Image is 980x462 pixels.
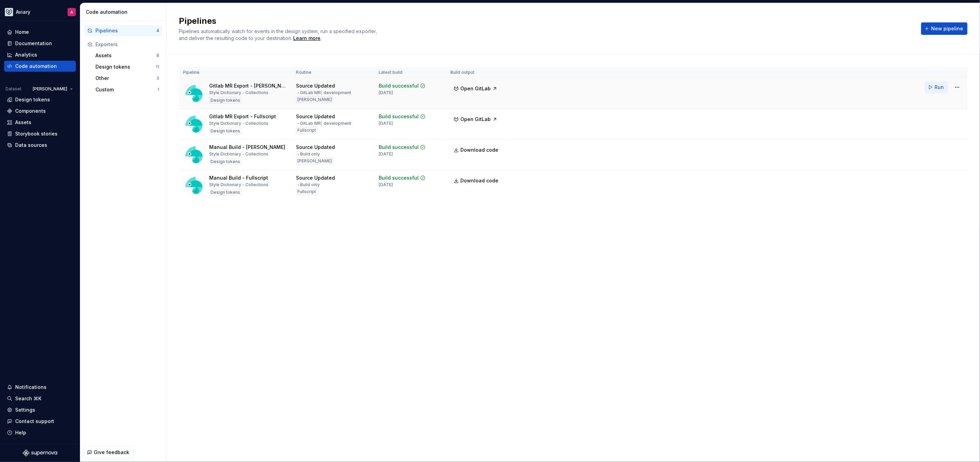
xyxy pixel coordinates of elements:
[94,449,129,456] span: Give feedback
[4,393,76,404] button: Search ⌘K
[450,174,503,187] a: Download code
[15,142,47,149] div: Data sources
[4,140,76,151] a: Data sources
[296,121,351,126] div: → GitLab MR development
[4,49,76,60] a: Analytics
[1,4,79,19] button: AviaryA
[15,96,50,103] div: Design tokens
[157,87,159,92] div: 1
[179,67,292,78] th: Pipeline
[86,9,163,16] div: Code automation
[296,96,333,103] div: [PERSON_NAME]
[379,113,419,120] div: Build successful
[379,151,393,157] div: [DATE]
[156,28,159,33] div: 4
[296,127,317,134] div: Fullscript
[30,84,76,94] button: [PERSON_NAME]
[33,86,67,92] span: [PERSON_NAME]
[93,50,162,61] button: Assets8
[460,85,491,92] span: Open GitLab
[293,35,320,42] a: Learn more
[446,67,507,78] th: Build output
[460,177,498,184] span: Download code
[15,40,52,47] div: Documentation
[16,9,30,16] div: Aviary
[209,151,268,157] div: Style Dictionary - Collections
[209,182,268,188] div: Style Dictionary - Collections
[209,174,268,181] div: Manual Build - Fullscript
[935,84,944,91] span: Run
[179,28,378,41] span: Pipelines automatically watch for events in the design system, run a specified exporter, and deli...
[93,73,162,84] button: Other3
[450,144,503,156] a: Download code
[379,144,419,151] div: Build successful
[4,128,76,139] a: Storybook stories
[95,63,156,70] div: Design tokens
[156,53,159,58] div: 8
[296,174,335,181] div: Source Updated
[4,416,76,427] button: Contact support
[15,395,41,402] div: Search ⌘K
[84,446,134,459] button: Give feedback
[209,97,242,104] div: Design tokens
[15,119,31,126] div: Assets
[6,86,21,92] div: Dataset
[95,86,157,93] div: Custom
[5,8,13,16] img: 256e2c79-9abd-4d59-8978-03feab5a3943.png
[15,130,58,137] div: Storybook stories
[4,117,76,128] a: Assets
[292,36,321,41] span: .
[460,116,491,123] span: Open GitLab
[95,75,156,82] div: Other
[4,38,76,49] a: Documentation
[379,182,393,188] div: [DATE]
[209,113,276,120] div: Gitlab MR Export - Fullscript
[292,67,375,78] th: Routine
[379,174,419,181] div: Build successful
[209,121,268,126] div: Style Dictionary - Collections
[4,94,76,105] a: Design tokens
[931,25,963,32] span: New pipeline
[15,108,46,114] div: Components
[296,158,333,164] div: [PERSON_NAME]
[450,82,501,95] button: Open GitLab
[209,158,242,165] div: Design tokens
[4,61,76,72] a: Code automation
[321,121,323,126] span: |
[95,41,159,48] div: Exporters
[209,90,268,96] div: Style Dictionary - Collections
[296,82,335,89] div: Source Updated
[95,27,156,34] div: Pipelines
[296,113,335,120] div: Source Updated
[15,29,29,36] div: Home
[4,106,76,117] a: Components
[15,429,26,436] div: Help
[296,144,335,151] div: Source Updated
[4,404,76,415] a: Settings
[84,25,162,36] button: Pipelines4
[379,90,393,96] div: [DATE]
[156,76,159,81] div: 3
[209,144,285,151] div: Manual Build - [PERSON_NAME]
[93,61,162,72] button: Design tokens11
[379,82,419,89] div: Build successful
[450,113,501,125] button: Open GitLab
[296,151,320,157] div: → Build only
[23,450,57,456] svg: Supernova Logo
[15,418,54,425] div: Contact support
[460,147,498,153] span: Download code
[296,188,317,195] div: Fullscript
[379,121,393,126] div: [DATE]
[209,189,242,196] div: Design tokens
[209,128,242,134] div: Design tokens
[93,84,162,95] a: Custom1
[15,63,57,70] div: Code automation
[15,384,47,391] div: Notifications
[450,87,501,92] a: Open GitLab
[296,182,320,188] div: → Build only
[321,90,323,95] span: |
